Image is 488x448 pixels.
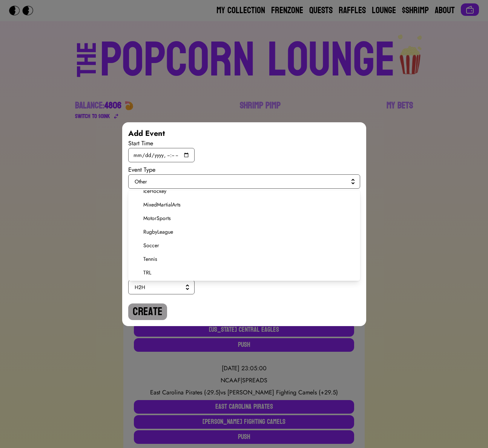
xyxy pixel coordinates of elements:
[143,228,354,236] span: RugbyLeague
[128,190,360,281] ul: Other
[128,280,195,294] button: H2H
[128,165,360,174] div: Event Type
[143,269,354,276] span: TRL
[128,128,360,139] div: Add Event
[143,214,354,222] span: MotorSports
[135,178,351,185] span: Other
[128,139,360,148] div: Start Time
[135,283,185,291] span: H2H
[128,174,360,189] button: Other
[143,242,354,249] span: Soccer
[128,303,167,320] button: Create
[143,255,354,263] span: Tennis
[143,187,354,195] span: IceHockey
[143,201,354,208] span: MixedMartialArts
